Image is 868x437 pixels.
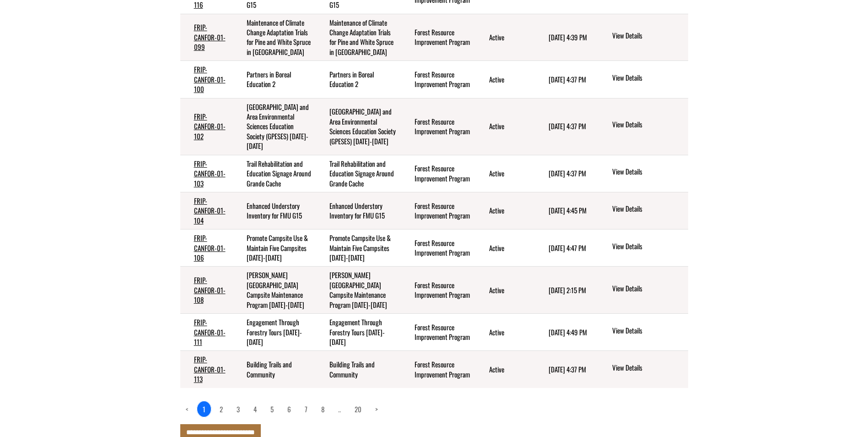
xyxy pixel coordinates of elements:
[316,98,401,155] td: Grande Prairie and Area Environmental Sciences Education Society (GPESES) 2022-2026
[401,61,475,98] td: Forest Resource Improvement Program
[401,14,475,61] td: Forest Resource Improvement Program
[535,98,597,155] td: 6/6/2025 4:37 PM
[180,192,233,229] td: FRIP-CANFOR-01-104
[612,326,684,337] a: View details
[194,233,226,262] a: FRIP-CANFOR-01-106
[535,351,597,388] td: 6/6/2025 4:37 PM
[597,192,688,229] td: action menu
[475,314,535,351] td: Active
[233,229,316,267] td: Promote Campsite Use & Maintain Five Campsites 2022-2027
[401,351,475,388] td: Forest Resource Improvement Program
[612,73,684,84] a: View details
[248,401,262,417] a: page 4
[180,14,233,61] td: FRIP-CANFOR-01-099
[316,229,401,267] td: Promote Campsite Use & Maintain Five Campsites 2022-2027
[549,285,586,295] time: [DATE] 2:15 PM
[349,401,367,417] a: page 20
[612,241,684,252] a: View details
[597,314,688,351] td: action menu
[597,61,688,98] td: action menu
[535,14,597,61] td: 5/7/2025 4:39 PM
[194,354,226,384] a: FRIP-CANFOR-01-113
[194,111,226,141] a: FRIP-CANFOR-01-102
[401,267,475,314] td: Forest Resource Improvement Program
[475,98,535,155] td: Active
[316,192,401,229] td: Enhanced Understory Inventory for FMU G15
[401,192,475,229] td: Forest Resource Improvement Program
[549,32,587,42] time: [DATE] 4:39 PM
[233,14,316,61] td: Maintenance of Climate Change Adaptation Trials for Pine and White Spruce in Alberta
[180,229,233,267] td: FRIP-CANFOR-01-106
[535,229,597,267] td: 5/7/2025 4:47 PM
[316,267,401,314] td: Hines Creek Area Campsite Maintenance Program 2022-2026
[180,61,233,98] td: FRIP-CANFOR-01-100
[233,61,316,98] td: Partners in Boreal Education 2
[233,267,316,314] td: Hines Creek Area Campsite Maintenance Program 2022-2026
[612,120,684,131] a: View details
[180,351,233,388] td: FRIP-CANFOR-01-113
[401,98,475,155] td: Forest Resource Improvement Program
[549,74,586,84] time: [DATE] 4:37 PM
[549,205,587,215] time: [DATE] 4:45 PM
[194,22,226,52] a: FRIP-CANFOR-01-099
[194,196,226,225] a: FRIP-CANFOR-01-104
[333,401,346,417] a: Load more pages
[233,192,316,229] td: Enhanced Understory Inventory for FMU G15
[475,351,535,388] td: Active
[549,327,587,337] time: [DATE] 4:49 PM
[612,31,684,42] a: View details
[180,314,233,351] td: FRIP-CANFOR-01-111
[316,155,401,192] td: Trail Rehabilitation and Education Signage Around Grande Cache
[535,267,597,314] td: 7/11/2025 2:15 PM
[316,314,401,351] td: Engagement Through Forestry Tours 2022-2026
[316,401,330,417] a: page 8
[475,229,535,267] td: Active
[194,317,226,347] a: FRIP-CANFOR-01-111
[233,155,316,192] td: Trail Rehabilitation and Education Signage Around Grande Cache
[597,155,688,192] td: action menu
[401,229,475,267] td: Forest Resource Improvement Program
[180,155,233,192] td: FRIP-CANFOR-01-103
[535,192,597,229] td: 5/7/2025 4:45 PM
[475,267,535,314] td: Active
[475,14,535,61] td: Active
[370,401,383,417] a: Next page
[597,229,688,267] td: action menu
[214,401,228,417] a: page 2
[549,243,586,253] time: [DATE] 4:47 PM
[401,314,475,351] td: Forest Resource Improvement Program
[535,314,597,351] td: 5/7/2025 4:49 PM
[535,155,597,192] td: 6/6/2025 4:37 PM
[180,98,233,155] td: FRIP-CANFOR-01-102
[233,351,316,388] td: Building Trails and Community
[401,155,475,192] td: Forest Resource Improvement Program
[265,401,279,417] a: page 5
[194,64,226,94] a: FRIP-CANFOR-01-100
[612,204,684,215] a: View details
[597,98,688,155] td: action menu
[597,14,688,61] td: action menu
[180,267,233,314] td: FRIP-CANFOR-01-108
[316,351,401,388] td: Building Trails and Community
[299,401,313,417] a: page 7
[197,401,211,417] a: 1
[233,314,316,351] td: Engagement Through Forestry Tours 2022-2026
[475,155,535,192] td: Active
[233,98,316,155] td: Grande Prairie and Area Environmental Sciences Education Society (GPESES) 2022-2026
[194,158,226,188] a: FRIP-CANFOR-01-103
[549,364,586,374] time: [DATE] 4:37 PM
[475,192,535,229] td: Active
[612,284,684,295] a: View details
[535,61,597,98] td: 6/6/2025 4:37 PM
[316,61,401,98] td: Partners in Boreal Education 2
[597,351,688,388] td: action menu
[549,168,586,178] time: [DATE] 4:37 PM
[316,14,401,61] td: Maintenance of Climate Change Adaptation Trials for Pine and White Spruce in Alberta
[180,401,194,417] a: Previous page
[194,275,226,305] a: FRIP-CANFOR-01-108
[612,167,684,178] a: View details
[597,267,688,314] td: action menu
[612,363,684,374] a: View details
[282,401,297,417] a: page 6
[475,61,535,98] td: Active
